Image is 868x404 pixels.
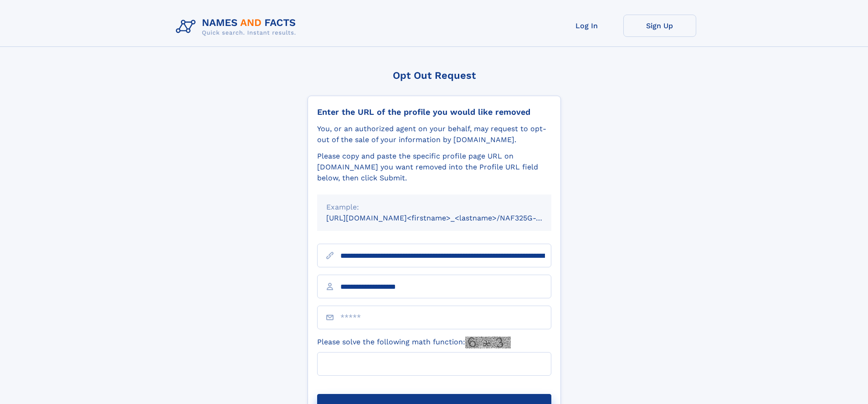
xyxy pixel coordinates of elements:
[326,202,542,213] div: Example:
[317,123,551,145] div: You, or an authorized agent on your behalf, may request to opt-out of the sale of your informatio...
[172,15,303,39] img: Logo Names and Facts
[308,70,561,81] div: Opt Out Request
[550,15,623,37] a: Log In
[317,107,551,117] div: Enter the URL of the profile you would like removed
[317,337,511,348] label: Please solve the following math function:
[317,151,551,184] div: Please copy and paste the specific profile page URL on [DOMAIN_NAME] you want removed into the Pr...
[326,214,569,222] small: [URL][DOMAIN_NAME]<firstname>_<lastname>/NAF325G-xxxxxxxx
[623,15,696,37] a: Sign Up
